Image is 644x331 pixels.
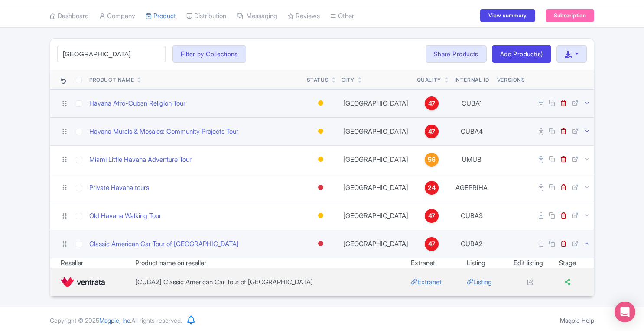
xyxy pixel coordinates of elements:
[316,209,325,222] div: Building
[615,302,635,322] div: Open Intercom Messenger
[411,278,442,286] a: Extranet
[417,76,441,84] div: Quality
[316,153,325,166] div: Building
[172,45,246,63] button: Filter by Collections
[307,76,329,84] div: Status
[450,70,494,90] th: Internal ID
[89,155,192,165] a: Miami Little Havana Adventure Tour
[450,202,494,230] td: CUBA3
[45,316,187,325] div: Copyright © 2025 All rights reserved.
[560,317,594,324] a: Magpie Help
[426,45,487,63] a: Share Products
[428,127,435,136] span: 47
[546,9,594,22] a: Subscription
[89,183,149,193] a: Private Havana tours
[50,4,89,28] a: Dashboard
[89,99,185,109] a: Havana Afro-Cuban Religion Tour
[316,238,325,250] div: Inactive
[316,125,325,138] div: Building
[494,70,529,90] th: Versions
[551,258,594,268] td: Stage
[492,45,551,63] a: Add Product(s)
[506,258,552,268] td: Edit listing
[417,181,446,195] a: 24
[338,202,413,230] td: [GEOGRAPHIC_DATA]
[99,4,135,28] a: Company
[316,97,325,109] div: Building
[146,4,176,28] a: Product
[428,155,436,164] span: 56
[89,76,134,84] div: Product Name
[428,99,435,108] span: 47
[428,211,435,221] span: 47
[57,46,166,62] input: Search product name, city, or interal id
[417,96,446,110] a: 47
[467,278,492,286] a: Listing
[411,258,467,268] td: Extranet
[338,174,413,202] td: [GEOGRAPHIC_DATA]
[316,181,325,194] div: Inactive
[50,258,135,268] td: Reseller
[480,9,535,22] a: View summary
[89,239,239,249] a: Classic American Car Tour of [GEOGRAPHIC_DATA]
[186,4,226,28] a: Distribution
[338,89,413,117] td: [GEOGRAPHIC_DATA]
[450,89,494,117] td: CUBA1
[330,4,354,28] a: Other
[89,211,161,221] a: Old Havana Walking Tour
[428,239,435,249] span: 47
[99,317,131,324] span: Magpie, Inc.
[467,258,506,268] td: Listing
[338,145,413,174] td: [GEOGRAPHIC_DATA]
[237,4,277,28] a: Messaging
[417,209,446,223] a: 47
[338,117,413,145] td: [GEOGRAPHIC_DATA]
[338,230,413,258] td: [GEOGRAPHIC_DATA]
[450,174,494,202] td: AGEPRIHA
[450,230,494,258] td: CUBA2
[89,127,238,137] a: Havana Murals & Mosaics: Community Projects Tour
[417,153,446,167] a: 56
[135,268,411,296] td: [CUBA2] Classic American Car Tour of [GEOGRAPHIC_DATA]
[417,125,446,138] a: 47
[450,117,494,145] td: CUBA4
[417,237,446,251] a: 47
[288,4,320,28] a: Reviews
[450,145,494,174] td: UMUB
[61,275,105,289] img: ounbir3vnerptndakfen.svg
[342,76,355,84] div: City
[428,183,436,193] span: 24
[135,258,411,268] td: Product name on reseller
